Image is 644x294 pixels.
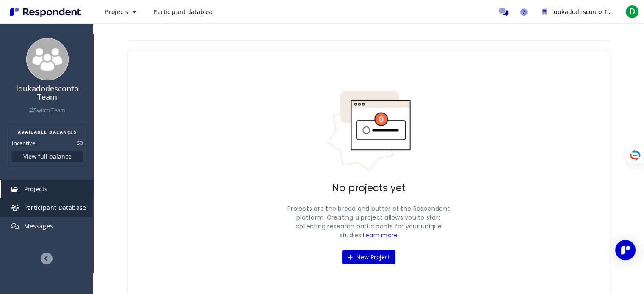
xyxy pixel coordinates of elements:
a: Message participants [495,3,512,20]
a: Help and support [515,3,532,20]
span: D [625,5,639,19]
dt: Incentive [12,139,35,147]
h4: loukadodesconto Team [6,85,89,102]
img: No projects indicator [326,90,411,172]
div: Open Intercom Messenger [615,240,636,260]
button: New Project [342,250,395,264]
img: team_avatar_256.png [26,38,69,80]
p: Projects are the bread and butter of the Respondent platform. Creating a project allows you to st... [284,204,453,240]
button: loukadodesconto Team [536,4,620,19]
dd: $0 [77,139,83,147]
span: Participant Database [24,203,86,212]
span: loukadodesconto Team [552,8,619,16]
img: Respondent [7,5,85,19]
span: Messages [24,222,53,230]
h2: No projects yet [332,182,406,194]
h2: AVAILABLE BALANCES [12,129,83,135]
a: Switch Team [29,107,65,114]
span: Projects [105,8,128,16]
button: Projects [98,4,143,19]
section: Balance summary [8,125,86,166]
button: D [624,4,641,19]
button: View full balance [12,151,83,162]
a: Learn more [363,231,398,239]
span: Participant database [153,8,214,16]
a: Participant database [146,4,221,19]
span: Projects [24,185,48,193]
